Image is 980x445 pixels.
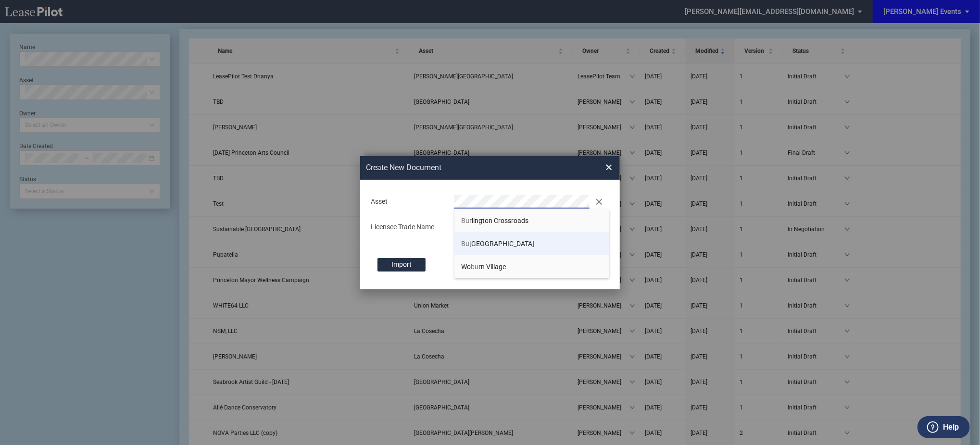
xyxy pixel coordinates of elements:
li: Burlington Crossroads [454,209,610,232]
span: × [605,160,612,175]
h2: Create New Document [366,162,571,173]
span: [GEOGRAPHIC_DATA] [462,240,535,247]
div: Asset [365,197,448,207]
span: rlington Crossroads [462,217,529,224]
span: Wo rn Village [462,263,506,271]
li: Woburn Village [454,255,610,278]
label: Help [943,421,959,433]
label: Import [377,258,426,272]
div: Licensee Trade Name [365,222,448,232]
span: Bu [462,217,470,224]
span: Bu [462,240,470,247]
md-dialog: Create New ... [360,156,620,289]
span: bu [471,263,479,271]
li: Bu[GEOGRAPHIC_DATA] [454,232,610,255]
